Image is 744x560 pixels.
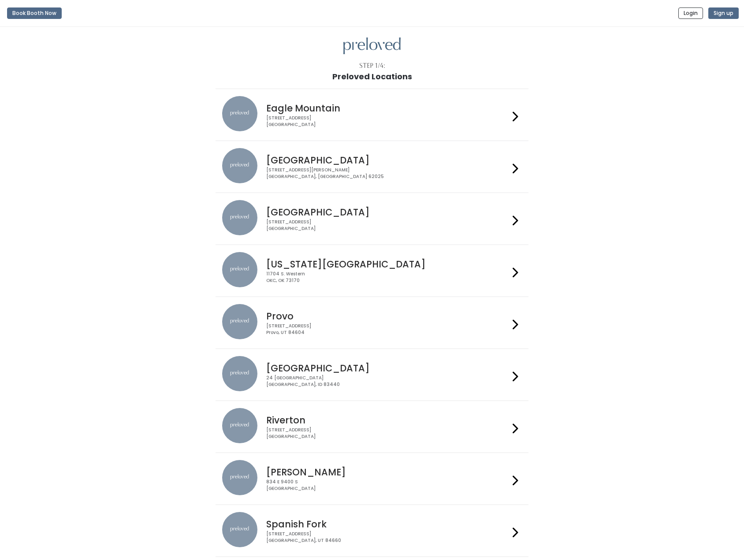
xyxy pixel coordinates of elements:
h4: [PERSON_NAME] [266,467,509,477]
div: 834 E 9400 S [GEOGRAPHIC_DATA] [266,479,509,492]
button: Login [678,7,703,19]
h4: [GEOGRAPHIC_DATA] [266,207,509,217]
h4: Eagle Mountain [266,103,509,113]
img: preloved location [222,96,257,131]
img: preloved logo [343,37,401,55]
div: 11704 S. Western OKC, OK 73170 [266,271,509,284]
a: preloved location Eagle Mountain [STREET_ADDRESS][GEOGRAPHIC_DATA] [222,96,521,134]
div: [STREET_ADDRESS] [GEOGRAPHIC_DATA] [266,115,509,128]
img: preloved location [222,460,257,495]
a: preloved location [GEOGRAPHIC_DATA] 24 [GEOGRAPHIC_DATA][GEOGRAPHIC_DATA], ID 83440 [222,356,521,393]
button: Book Booth Now [7,7,62,19]
img: preloved location [222,148,257,183]
a: Book Booth Now [7,4,62,23]
a: preloved location [GEOGRAPHIC_DATA] [STREET_ADDRESS][PERSON_NAME][GEOGRAPHIC_DATA], [GEOGRAPHIC_D... [222,148,521,185]
img: preloved location [222,512,257,547]
div: [STREET_ADDRESS] Provo, UT 84604 [266,323,509,336]
h4: Riverton [266,415,509,425]
h4: [US_STATE][GEOGRAPHIC_DATA] [266,259,509,269]
h4: Spanish Fork [266,519,509,529]
img: preloved location [222,252,257,287]
a: preloved location Spanish Fork [STREET_ADDRESS][GEOGRAPHIC_DATA], UT 84660 [222,512,521,549]
a: preloved location [PERSON_NAME] 834 E 9400 S[GEOGRAPHIC_DATA] [222,460,521,497]
div: 24 [GEOGRAPHIC_DATA] [GEOGRAPHIC_DATA], ID 83440 [266,375,509,388]
div: [STREET_ADDRESS] [GEOGRAPHIC_DATA] [266,219,509,232]
div: Step 1/4: [359,61,385,70]
a: preloved location Provo [STREET_ADDRESS]Provo, UT 84604 [222,304,521,341]
h4: [GEOGRAPHIC_DATA] [266,155,509,165]
button: Sign up [708,7,739,19]
div: [STREET_ADDRESS] [GEOGRAPHIC_DATA], UT 84660 [266,531,509,544]
h4: [GEOGRAPHIC_DATA] [266,363,509,373]
a: preloved location Riverton [STREET_ADDRESS][GEOGRAPHIC_DATA] [222,408,521,445]
img: preloved location [222,304,257,339]
a: preloved location [GEOGRAPHIC_DATA] [STREET_ADDRESS][GEOGRAPHIC_DATA] [222,200,521,237]
img: preloved location [222,200,257,235]
h1: Preloved Locations [332,72,412,81]
div: [STREET_ADDRESS] [GEOGRAPHIC_DATA] [266,427,509,440]
div: [STREET_ADDRESS][PERSON_NAME] [GEOGRAPHIC_DATA], [GEOGRAPHIC_DATA] 62025 [266,167,509,180]
img: preloved location [222,408,257,443]
img: preloved location [222,356,257,391]
h4: Provo [266,311,509,321]
a: preloved location [US_STATE][GEOGRAPHIC_DATA] 11704 S. WesternOKC, OK 73170 [222,252,521,289]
